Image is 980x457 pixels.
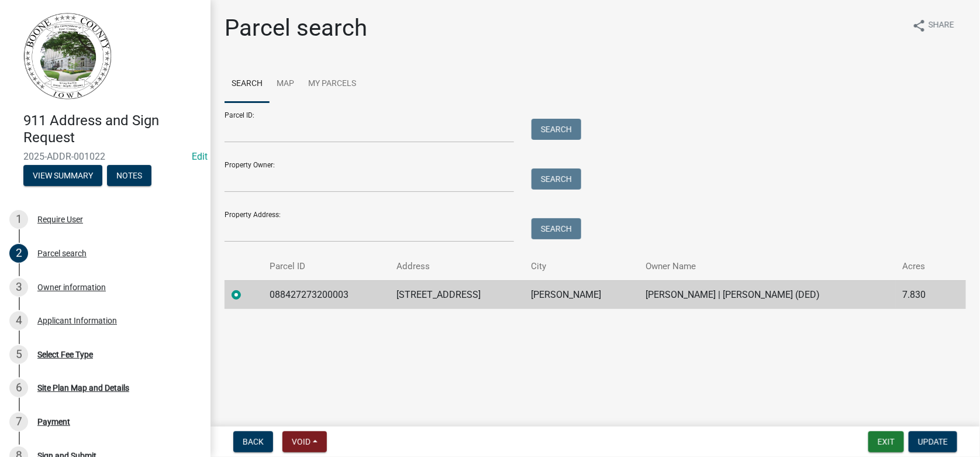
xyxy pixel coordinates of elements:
[532,119,581,140] button: Search
[9,278,28,297] div: 3
[9,311,28,330] div: 4
[903,14,964,37] button: shareShare
[37,283,106,291] div: Owner information
[23,171,102,181] wm-modal-confirm: Summary
[23,151,187,162] span: 2025-ADDR-001022
[233,431,273,452] button: Back
[9,379,28,397] div: 6
[37,418,70,426] div: Payment
[243,437,264,446] span: Back
[639,253,896,280] th: Owner Name
[9,210,28,229] div: 1
[868,431,904,452] button: Exit
[37,215,83,224] div: Require User
[532,218,581,239] button: Search
[639,280,896,309] td: [PERSON_NAME] | [PERSON_NAME] (DED)
[192,151,208,162] a: Edit
[37,317,117,325] div: Applicant Information
[225,66,270,103] a: Search
[292,437,310,446] span: Void
[524,253,639,280] th: City
[270,66,301,103] a: Map
[37,384,129,392] div: Site Plan Map and Details
[23,112,201,146] h4: 911 Address and Sign Request
[896,253,947,280] th: Acres
[912,19,926,33] i: share
[929,19,954,33] span: Share
[263,253,390,280] th: Parcel ID
[263,280,390,309] td: 088427273200003
[390,280,524,309] td: [STREET_ADDRESS]
[23,12,112,100] img: Boone County, Iowa
[107,171,151,181] wm-modal-confirm: Notes
[390,253,524,280] th: Address
[9,413,28,431] div: 7
[524,280,639,309] td: [PERSON_NAME]
[909,431,957,452] button: Update
[225,14,367,42] h1: Parcel search
[9,244,28,263] div: 2
[107,165,151,186] button: Notes
[282,431,327,452] button: Void
[37,249,87,257] div: Parcel search
[23,165,102,186] button: View Summary
[301,66,363,103] a: My Parcels
[896,280,947,309] td: 7.830
[918,437,948,446] span: Update
[37,351,93,359] div: Select Fee Type
[192,151,208,162] wm-modal-confirm: Edit Application Number
[532,169,581,190] button: Search
[9,345,28,364] div: 5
